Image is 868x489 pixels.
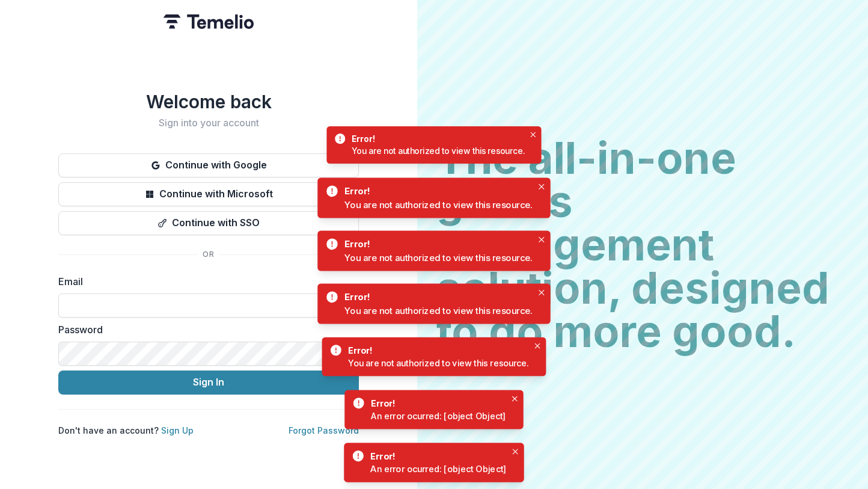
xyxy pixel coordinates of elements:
[58,211,359,235] button: Continue with SSO
[58,274,352,289] label: Email
[348,357,529,370] div: You are not authorized to view this resource.
[344,251,533,264] div: You are not authorized to view this resource.
[344,198,533,211] div: You are not authorized to view this resource.
[508,392,521,405] button: Close
[344,185,528,198] div: Error!
[348,343,525,357] div: Error!
[370,449,503,463] div: Error!
[527,129,540,141] button: Close
[535,286,548,299] button: Close
[344,304,533,317] div: You are not authorized to view this resource.
[531,339,544,352] button: Close
[58,424,194,437] p: Don't have an account?
[344,291,528,304] div: Error!
[509,445,522,458] button: Close
[352,132,521,145] div: Error!
[164,14,254,29] img: Temelio
[58,322,352,337] label: Password
[371,410,506,423] div: An error ocurred: [object Object]
[58,182,359,206] button: Continue with Microsoft
[58,371,359,395] button: Sign In
[344,238,528,251] div: Error!
[58,91,359,112] h1: Welcome back
[58,117,359,129] h2: Sign into your account
[352,145,525,158] div: You are not authorized to view this resource.
[371,396,502,410] div: Error!
[58,153,359,177] button: Continue with Google
[289,425,359,435] a: Forgot Password
[535,180,548,193] button: Close
[535,233,548,246] button: Close
[161,425,194,435] a: Sign Up
[370,463,507,476] div: An error ocurred: [object Object]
